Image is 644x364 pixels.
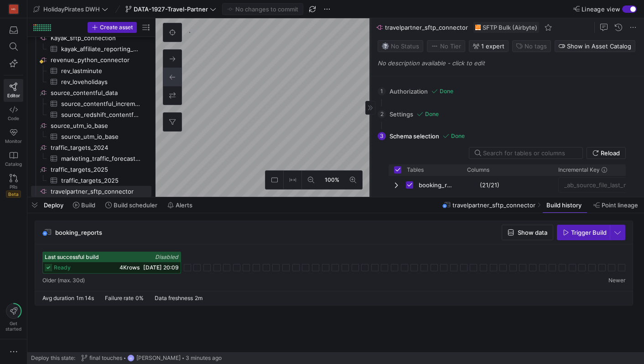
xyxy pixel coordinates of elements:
[557,225,610,240] button: Trigger Build
[31,54,151,65] div: Press SPACE to select this row.
[31,109,151,120] div: Press SPACE to select this row.
[61,44,141,54] span: kayak_affiliate_reporting_daily​​​​​​​​​
[546,201,582,209] span: Build history
[31,98,151,109] div: Press SPACE to select this row.
[502,225,553,240] button: Show data
[4,125,23,148] a: Monitor
[10,184,17,190] span: PRs
[483,149,575,157] input: Search for tables or columns
[51,186,150,197] span: travelpartner_sftp_connector​​​​​​​​
[69,197,99,213] button: Build
[55,229,102,236] span: booking_reports
[483,24,537,31] span: SFTP Bulk (Airbyte)
[5,321,21,332] span: Get started
[481,42,504,50] span: 1 expert
[51,88,150,98] span: source_contentful_data​​​​​​​​
[31,186,151,197] div: Press SPACE to select this row.
[8,116,19,121] span: Code
[31,164,151,175] a: traffic_targets_2025​​​​​​​​
[51,55,150,65] span: revenue_python_connector​​​​​​​​
[31,131,151,142] a: source_utm_io_base​​​​​​​​​
[31,109,151,120] a: source_redshift_contentful_posts_with_changes​​​​​​​​​
[31,43,151,54] div: Press SPACE to select this row.
[44,201,63,209] span: Deploy
[431,42,438,50] img: No tier
[31,142,151,153] div: Press SPACE to select this row.
[31,175,151,186] div: Press SPACE to select this row.
[81,201,95,209] span: Build
[31,87,151,98] a: source_contentful_data​​​​​​​​
[61,66,141,76] span: rev_lastminute​​​​​​​​​
[5,161,22,167] span: Catalog
[582,5,620,13] span: Lineage view
[4,170,23,201] a: PRsBeta
[407,167,424,173] span: Tables
[123,3,218,15] button: DATA-1927-Travel-Partner
[155,253,179,260] span: Disabled
[54,264,71,271] span: ready
[4,102,23,125] a: Code
[512,40,551,52] button: No tags
[42,295,74,301] span: Avg duration
[31,153,151,164] a: marketing_traffic_forecast_2024_new​​​​​​​​​
[555,40,635,52] button: Show in Asset Catalog
[105,295,134,301] span: Failure rate
[43,5,100,13] span: HolidayPirates DWH
[4,1,23,17] a: HG
[143,264,179,271] span: [DATE] 20:09
[475,25,481,30] img: undefined
[31,98,151,109] a: source_contentful_increment_data​​​​​​​​​
[31,32,151,43] a: Kayak_sftp_connection​​​​​​​​
[195,295,203,301] span: 2m
[31,43,151,54] a: kayak_affiliate_reporting_daily​​​​​​​​​
[31,175,151,186] a: traffic_targets_2025​​​​​​​​​
[452,201,535,209] span: travelpartner_sftp_connector
[100,24,133,31] span: Create asset
[135,295,144,301] span: 0%
[469,40,509,52] button: 1 expert
[155,295,193,301] span: Data freshness
[378,59,640,67] p: No description available - click to edit
[88,22,137,33] button: Create asset
[31,120,151,131] a: source_utm_io_base​​​​​​​​
[382,42,419,50] span: No Status
[31,76,151,87] div: Press SPACE to select this row.
[89,355,122,361] span: final touches
[480,181,499,189] y42-import-column-renderer: (21/21)
[5,138,22,144] span: Monitor
[558,167,600,173] span: Incremental Key
[601,149,620,157] span: Reload
[385,24,468,31] span: travelpartner_sftp_connector
[382,42,389,50] img: No status
[101,197,161,213] button: Build scheduler
[518,229,547,236] span: Show data
[31,355,75,361] span: Deploy this state:
[31,164,151,175] div: Press SPACE to select this row.
[61,153,141,164] span: marketing_traffic_forecast_2024_new​​​​​​​​​
[567,42,631,50] span: Show in Asset Catalog
[4,79,23,102] a: Editor
[127,354,135,362] div: BS
[9,5,18,14] div: HG
[176,201,192,209] span: Alerts
[114,201,157,209] span: Build scheduler
[31,32,151,43] div: Press SPACE to select this row.
[79,352,224,364] button: final touchesBS[PERSON_NAME]3 minutes ago
[31,76,151,87] a: rev_loveholidays​​​​​​​​​
[31,65,151,76] div: Press SPACE to select this row.
[378,40,423,52] button: No statusNo Status
[31,120,151,131] div: Press SPACE to select this row.
[61,132,141,142] span: source_utm_io_base​​​​​​​​​
[608,277,625,284] span: Newer
[51,33,150,43] span: Kayak_sftp_connection​​​​​​​​
[163,197,197,213] button: Alerts
[525,42,547,50] span: No tags
[42,277,85,284] span: Older (max. 30d)
[31,186,151,197] a: travelpartner_sftp_connector​​​​​​​​
[42,252,181,274] button: Last successful buildDisabledready4Krows[DATE] 20:09
[31,87,151,98] div: Press SPACE to select this row.
[602,201,638,209] span: Point lineage
[587,147,626,159] button: Reload
[4,300,23,335] button: Getstarted
[431,42,461,50] span: No Tier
